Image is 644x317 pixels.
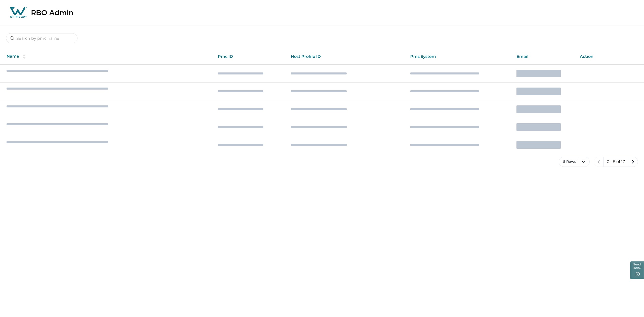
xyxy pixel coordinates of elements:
th: Pms System [406,49,512,64]
th: Email [512,49,576,64]
button: next page [628,157,638,167]
button: 5 Rows [559,157,590,167]
th: Pmc ID [214,49,287,64]
th: Action [576,49,644,64]
button: sorting [19,54,29,59]
p: 0 - 5 of 17 [607,159,625,164]
input: Search by pmc name [6,33,77,43]
p: RBO Admin [31,8,73,17]
button: previous page [594,157,604,167]
button: 0 - 5 of 17 [603,157,628,167]
th: Host Profile ID [287,49,406,64]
